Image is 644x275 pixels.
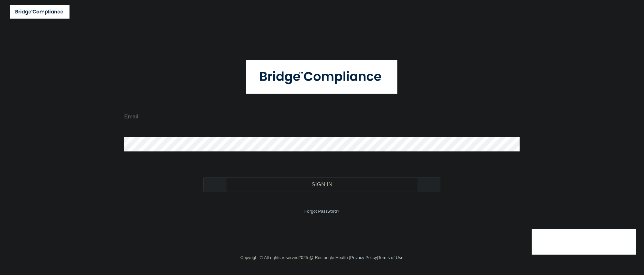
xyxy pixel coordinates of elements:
img: bridge_compliance_login_screen.278c3ca4.svg [10,5,70,19]
div: Copyright © All rights reserved 2025 @ Rectangle Health | | [203,247,441,268]
a: Forgot Password? [305,209,339,214]
button: Sign In [203,177,440,192]
iframe: Drift Widget Chat Controller [532,229,636,255]
a: Privacy Policy [350,255,377,260]
img: bridge_compliance_login_screen.278c3ca4.svg [246,60,398,94]
input: Email [124,110,520,124]
a: Terms of Use [378,255,404,260]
